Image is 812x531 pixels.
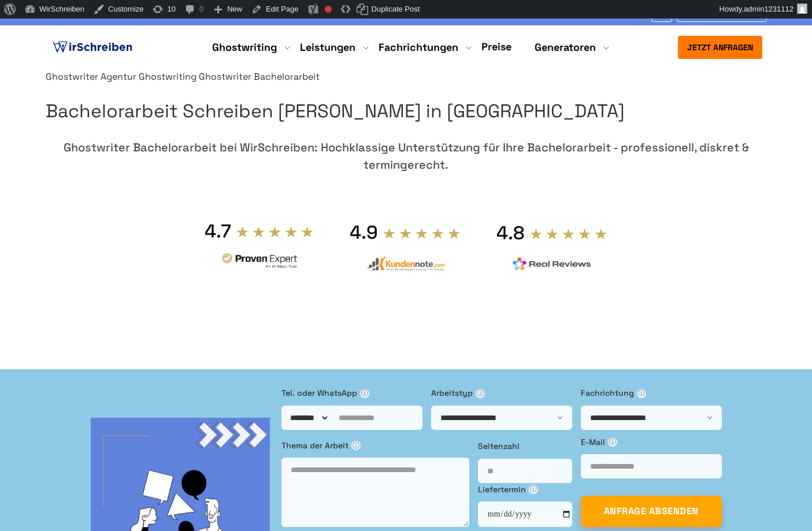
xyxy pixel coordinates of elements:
[608,437,617,447] span: ⓘ
[351,441,361,450] span: ⓘ
[476,389,485,398] span: ⓘ
[46,70,136,83] a: Ghostwriter Agentur
[637,389,646,398] span: ⓘ
[281,387,422,399] label: Tel. oder WhatsApp
[529,228,608,240] img: stars
[46,139,767,173] div: Ghostwriter Bachelorarbeit bei WirSchreiben: Hochklassige Unterstützung für Ihre Bachelorarbeit -...
[379,40,458,54] a: Fachrichtungen
[46,96,767,126] h1: Bachelorarbeit Schreiben [PERSON_NAME] in [GEOGRAPHIC_DATA]
[366,256,444,272] img: kundennote
[581,387,722,399] label: Fachrichtung
[496,221,525,244] div: 4.8
[383,227,461,240] img: stars
[478,483,572,496] label: Liefertermin
[205,220,231,243] div: 4.7
[581,436,722,448] label: E-Mail
[581,496,722,527] button: ANFRAGE ABSENDEN
[300,40,355,54] a: Leistungen
[431,387,572,399] label: Arbeitstyp
[236,225,314,238] img: stars
[360,389,369,398] span: ⓘ
[535,40,596,54] a: Generatoren
[478,440,572,452] label: Seitenzahl
[350,221,378,244] div: 4.9
[678,36,762,59] button: Jetzt anfragen
[50,39,135,56] img: logo ghostwriter-österreich
[199,70,320,83] span: Ghostwriter Bachelorarbeit
[513,257,591,271] img: realreviews
[529,485,538,494] span: ⓘ
[481,40,511,53] a: Preise
[212,40,277,54] a: Ghostwriting
[281,439,469,452] label: Thema der Arbeit
[139,70,196,83] a: Ghostwriting
[744,5,794,13] span: admin1231112
[325,6,332,13] div: Focus keyphrase not set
